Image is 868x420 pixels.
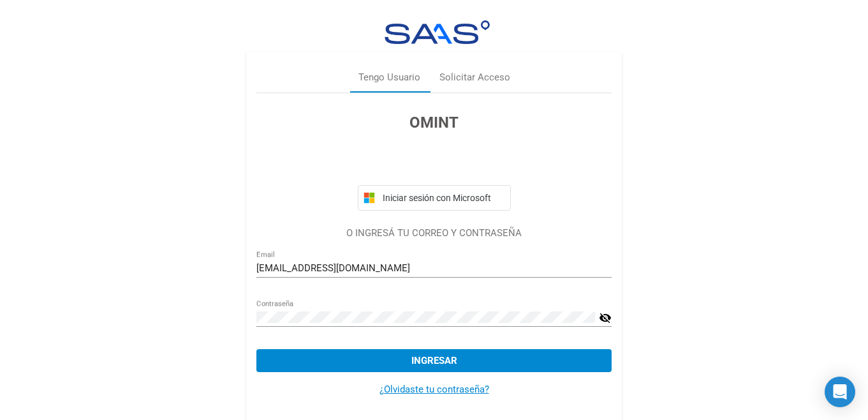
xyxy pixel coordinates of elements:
iframe: Botón Iniciar sesión con Google [351,148,517,176]
a: ¿Olvidaste tu contraseña? [379,384,489,395]
p: O INGRESÁ TU CORREO Y CONTRASEÑA [256,226,612,241]
mat-icon: visibility_off [599,310,612,326]
div: Open Intercom Messenger [825,377,855,407]
span: Iniciar sesión con Microsoft [380,193,505,203]
button: Ingresar [256,349,612,372]
span: Ingresar [411,355,457,366]
button: Iniciar sesión con Microsoft [358,185,511,211]
div: Tengo Usuario [358,70,420,85]
h3: OMINT [256,111,612,134]
div: Solicitar Acceso [439,70,510,85]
